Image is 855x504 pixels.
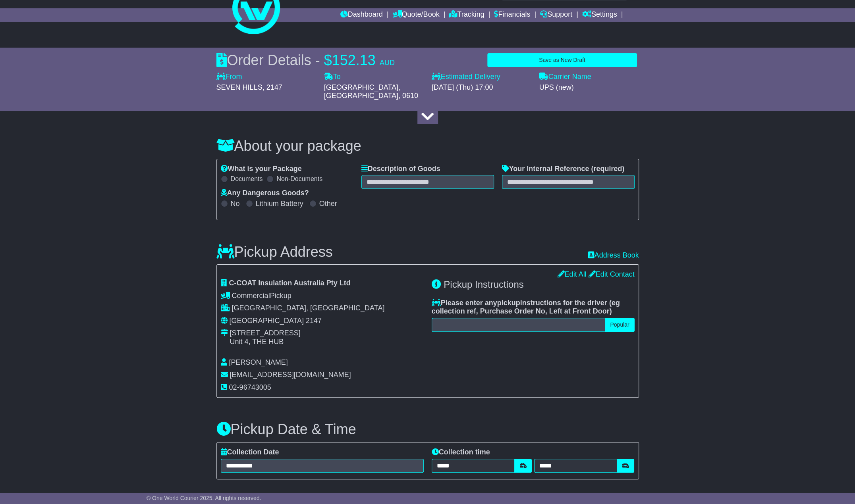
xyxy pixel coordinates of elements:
[262,83,282,91] span: , 2147
[588,251,639,260] a: Address Book
[231,175,263,183] label: Documents
[216,138,639,154] h3: About your package
[380,59,395,67] span: AUD
[449,8,484,22] a: Tracking
[229,358,288,366] span: [PERSON_NAME]
[432,73,531,81] label: Estimated Delivery
[588,270,634,278] a: Edit Contact
[230,371,351,379] span: [EMAIL_ADDRESS][DOMAIN_NAME]
[324,52,332,68] span: $
[221,448,279,457] label: Collection Date
[221,165,302,173] label: What is your Package
[392,8,439,22] a: Quote/Book
[216,73,242,81] label: From
[582,8,617,22] a: Settings
[432,83,531,92] div: [DATE] (Thu) 17:00
[340,8,383,22] a: Dashboard
[232,292,270,300] span: Commercial
[432,299,635,316] label: Please enter any instructions for the driver ( )
[276,175,322,183] label: Non-Documents
[147,495,261,501] span: © One World Courier 2025. All rights reserved.
[432,448,490,457] label: Collection time
[361,165,440,173] label: Description of Goods
[540,8,572,22] a: Support
[324,83,400,100] span: [GEOGRAPHIC_DATA], [GEOGRAPHIC_DATA]
[221,189,309,198] label: Any Dangerous Goods?
[216,244,333,260] h3: Pickup Address
[497,299,520,307] span: pickup
[539,73,591,81] label: Carrier Name
[557,270,586,278] a: Edit All
[502,165,625,173] label: Your Internal Reference (required)
[432,299,620,315] span: eg collection ref, Purchase Order No, Left at Front Door
[332,52,376,68] span: 152.13
[398,92,418,100] span: , 0610
[230,338,301,346] div: Unit 4, THE HUB
[229,279,351,287] span: C-COAT Insulation Australia Pty Ltd
[324,73,341,81] label: To
[487,53,637,67] button: Save as New Draft
[216,83,262,91] span: SEVEN HILLS
[230,329,301,338] div: [STREET_ADDRESS]
[232,304,385,312] span: [GEOGRAPHIC_DATA], [GEOGRAPHIC_DATA]
[231,200,240,208] label: No
[229,383,271,391] span: 02-96743005
[306,317,322,325] span: 2147
[444,279,523,290] span: Pickup Instructions
[216,52,395,69] div: Order Details -
[256,200,303,208] label: Lithium Battery
[221,292,424,300] div: Pickup
[539,83,639,92] div: UPS (new)
[605,318,634,332] button: Popular
[319,200,337,208] label: Other
[230,317,304,325] span: [GEOGRAPHIC_DATA]
[216,421,639,437] h3: Pickup Date & Time
[494,8,530,22] a: Financials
